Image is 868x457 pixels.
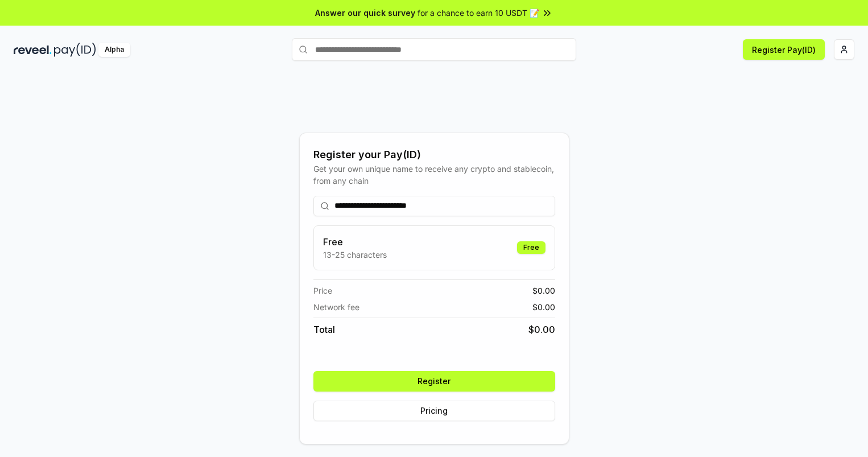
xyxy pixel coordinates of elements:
[743,39,825,60] button: Register Pay(ID)
[14,43,52,57] img: reveel_dark
[54,43,96,57] img: pay_id
[98,43,130,57] div: Alpha
[532,285,555,297] span: $ 0.00
[528,323,555,336] span: $ 0.00
[313,285,332,297] span: Price
[315,7,415,19] span: Answer our quick survey
[418,7,539,19] span: for a chance to earn 10 USDT 📝
[313,401,555,421] button: Pricing
[313,163,555,187] div: Get your own unique name to receive any crypto and stablecoin, from any chain
[532,301,555,313] span: $ 0.00
[313,371,555,392] button: Register
[517,241,545,254] div: Free
[323,249,387,261] p: 13-25 characters
[323,235,387,249] h3: Free
[313,323,335,336] span: Total
[313,301,359,313] span: Network fee
[313,147,555,163] div: Register your Pay(ID)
